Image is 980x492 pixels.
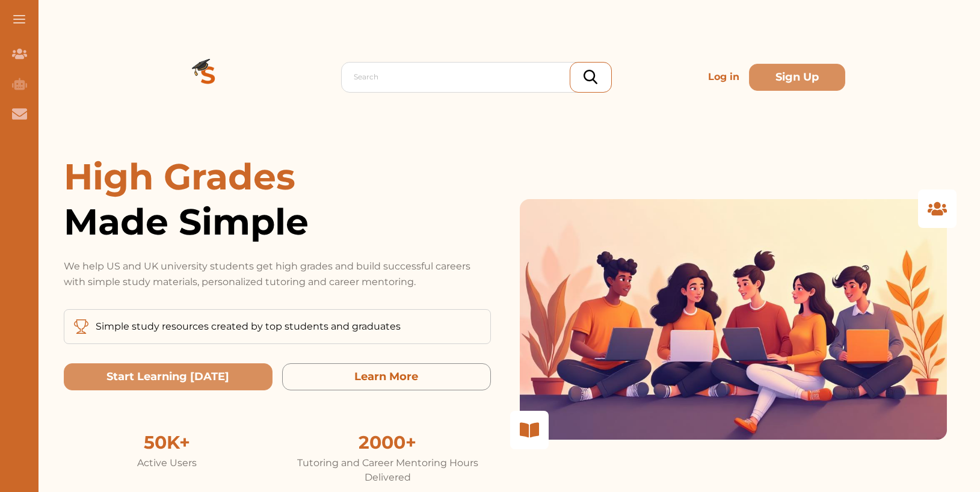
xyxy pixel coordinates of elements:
[285,456,491,485] div: Tutoring and Career Mentoring Hours Delivered
[64,259,491,290] p: We help US and UK university students get high grades and build successful careers with simple st...
[64,429,270,456] div: 50K+
[282,363,491,390] button: Learn More
[165,34,251,120] img: Logo
[64,199,491,244] span: Made Simple
[64,363,273,390] button: Start Learning Today
[584,70,597,84] img: search_icon
[749,64,845,91] button: Sign Up
[703,65,744,89] p: Log in
[285,429,491,456] div: 2000+
[64,155,295,198] span: High Grades
[96,319,401,334] p: Simple study resources created by top students and graduates
[64,456,270,470] div: Active Users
